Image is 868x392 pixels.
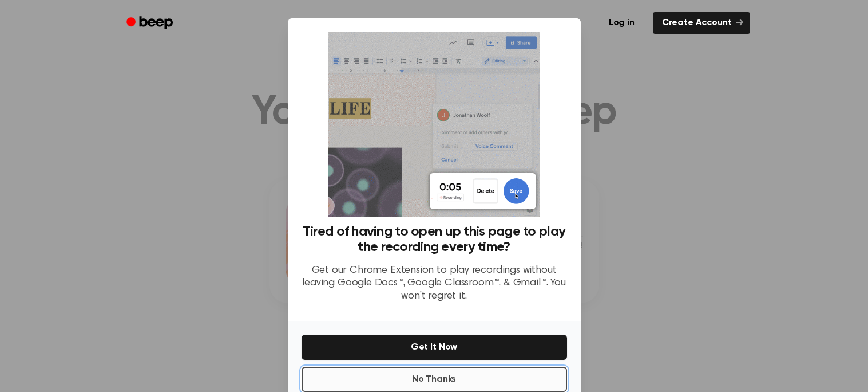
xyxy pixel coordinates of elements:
img: Beep extension in action [328,32,540,217]
a: Create Account [653,12,750,34]
a: Beep [118,12,183,34]
a: Log in [597,10,646,36]
button: No Thanks [302,367,567,392]
h3: Tired of having to open up this page to play the recording every time? [302,224,567,255]
button: Get It Now [302,335,567,360]
p: Get our Chrome Extension to play recordings without leaving Google Docs™, Google Classroom™, & Gm... [302,264,567,303]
